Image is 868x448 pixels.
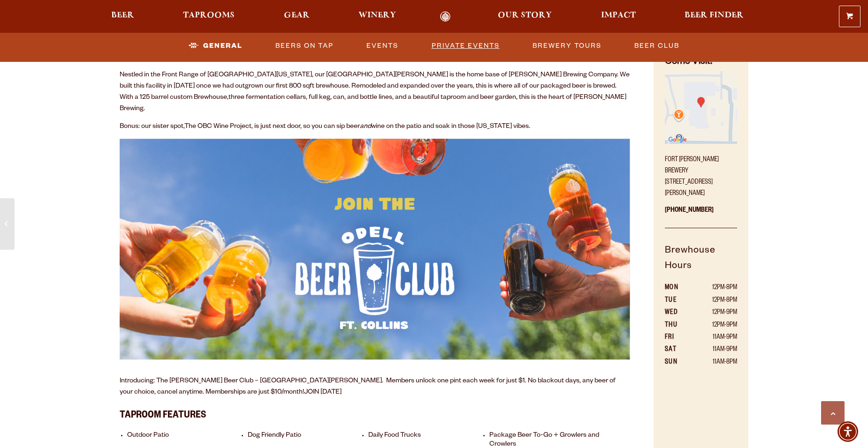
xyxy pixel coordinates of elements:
span: Beer Finder [685,12,744,19]
a: The OBC Wine Project [184,123,251,131]
a: Winery [352,11,402,22]
a: Beer Club [631,35,683,57]
span: Our Story [498,12,552,19]
a: Odell Home [427,11,463,22]
td: 11AM-8PM [691,357,737,369]
th: FRI [665,332,691,344]
span: three fermentation cellars, full keg, can, and bottle lines, and a beautiful taproom and beer gar... [120,94,626,113]
td: 11AM-9PM [691,344,737,356]
a: JOIN [DATE] [304,389,342,396]
img: Small thumbnail of location on map [665,71,737,143]
a: Events [363,35,402,57]
a: Impact [595,11,642,22]
em: and [360,123,371,131]
th: THU [665,320,691,332]
a: Private Events [428,35,503,57]
a: General [185,35,246,57]
span: Beer [111,12,134,19]
p: Nestled in the Front Range of [GEOGRAPHIC_DATA][US_STATE], our [GEOGRAPHIC_DATA][PERSON_NAME] is ... [120,70,630,115]
th: MON [665,282,691,294]
a: Find on Google Maps (opens in a new window) [665,139,737,147]
td: 12PM-9PM [691,320,737,332]
td: 12PM-8PM [691,295,737,307]
span: Taprooms [183,12,235,19]
p: Introducing: The [PERSON_NAME] Beer Club – [GEOGRAPHIC_DATA][PERSON_NAME]. Members unlock one pin... [120,376,630,398]
h4: Come Visit! [665,56,737,69]
div: Accessibility Menu [838,421,858,442]
p: Fort [PERSON_NAME] Brewery [STREET_ADDRESS][PERSON_NAME] [665,149,737,200]
a: Beer [105,11,140,22]
h3: Taproom Features [120,404,630,424]
a: Our Story [492,11,558,22]
a: Brewery Tours [529,35,605,57]
th: SUN [665,357,691,369]
td: 12PM-8PM [691,282,737,294]
a: Scroll to top [821,401,845,425]
td: 11AM-9PM [691,332,737,344]
th: SAT [665,344,691,356]
a: Beer Finder [678,11,750,22]
span: Winery [358,12,396,19]
th: WED [665,307,691,319]
span: Gear [284,12,310,19]
a: Gear [278,11,316,22]
span: Impact [601,12,636,19]
th: TUE [665,295,691,307]
h5: Brewhouse Hours [665,244,737,283]
td: 12PM-9PM [691,307,737,319]
a: Taprooms [177,11,241,22]
a: Beers on Tap [272,35,337,57]
p: [PHONE_NUMBER] [665,200,737,228]
p: Bonus: our sister spot, , is just next door, so you can sip beer wine on the patio and soak in th... [120,121,630,133]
